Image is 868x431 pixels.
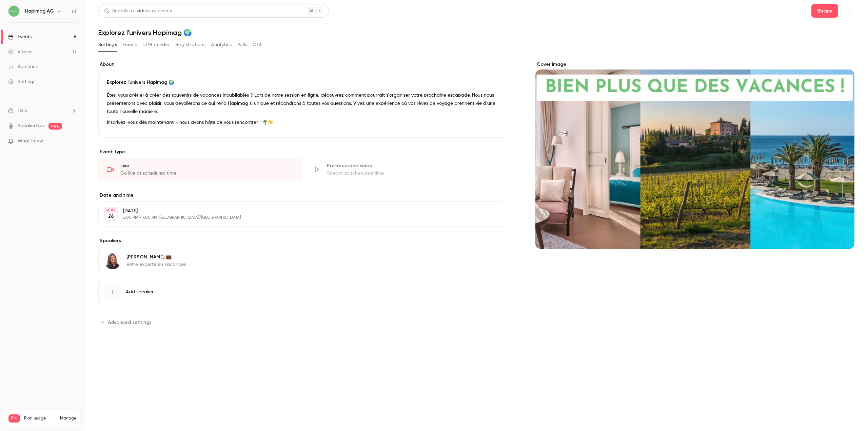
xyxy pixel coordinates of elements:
[327,162,500,169] div: Pre-recorded video
[8,107,77,114] li: help-dropdown-opener
[98,317,156,328] button: Advanced settings
[98,39,117,50] button: Settings
[535,61,854,249] section: Cover image
[253,39,262,50] button: CTA
[123,215,472,220] p: 6:00 PM - 7:00 PM, [GEOGRAPHIC_DATA]/[GEOGRAPHIC_DATA]
[25,8,54,15] h6: Hapimag AG
[68,138,77,144] iframe: Noticeable Trigger
[123,208,472,214] p: [DATE]
[18,138,43,145] span: What's new
[8,34,32,40] div: Events
[98,28,854,37] h1: Explorez l'univers Hapimag 🌍
[24,416,56,421] span: Plan usage
[8,78,35,85] div: Settings
[98,158,302,181] div: LiveGo live at scheduled time
[98,192,508,199] label: Date and time
[108,213,114,220] p: 26
[126,289,154,295] span: Add speaker
[175,39,205,50] button: Registrations
[107,79,500,86] p: Explorez l'univers Hapimag 🌍
[535,61,854,68] label: Cover image
[60,416,76,421] a: Manage
[8,414,20,423] span: Pro
[98,149,508,155] p: Event type
[122,39,137,50] button: Emails
[142,39,170,50] button: UTM builder
[107,118,500,126] p: Inscrivez-vous dès maintenant – nous avons hâte de vous rencontrer ! 🌴☀️
[811,4,838,18] button: Share
[98,61,508,68] label: About
[98,317,508,328] section: Advanced settings
[98,247,508,275] div: Karen 💼[PERSON_NAME] 💼Votre experte en vacances
[98,278,508,306] button: Add speaker
[327,170,500,177] div: Stream at scheduled time
[18,107,27,114] span: Help
[8,6,19,17] img: Hapimag AG
[305,158,509,181] div: Pre-recorded videoStream at scheduled time
[48,123,62,130] span: new
[98,237,508,244] label: Speakers
[107,91,500,116] p: Êtes-vous prêt(e) à créer des souvenirs de vacances inoubliables ? Lors de notre session en ligne...
[237,39,247,50] button: Polls
[8,63,38,70] div: Audience
[8,48,32,55] div: Videos
[211,39,232,50] button: Analytics
[108,319,152,326] span: Advanced settings
[104,7,172,15] div: Search for videos or events
[120,162,294,169] div: Live
[18,122,44,130] a: SpeakerHub
[104,253,121,269] img: Karen 💼
[126,261,186,268] p: Votre experte en vacances
[105,208,117,213] div: AUG
[120,170,294,177] div: Go live at scheduled time
[126,254,186,260] p: [PERSON_NAME] 💼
